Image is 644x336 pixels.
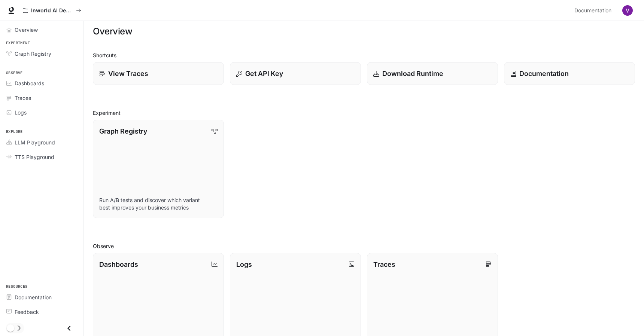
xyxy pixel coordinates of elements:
[15,26,38,34] span: Overview
[7,324,14,332] span: Dark mode toggle
[93,62,224,85] a: View Traces
[108,68,148,79] p: View Traces
[571,3,617,18] a: Documentation
[61,321,78,336] button: Close drawer
[15,50,51,58] span: Graph Registry
[31,7,73,14] p: Inworld AI Demos
[93,242,635,250] h2: Observe
[93,24,132,39] h1: Overview
[382,68,443,79] p: Download Runtime
[15,293,52,301] span: Documentation
[99,196,218,211] p: Run A/B tests and discover which variant best improves your business metrics
[15,79,44,87] span: Dashboards
[3,91,80,104] a: Traces
[15,138,55,146] span: LLM Playground
[3,305,80,318] a: Feedback
[3,291,80,304] a: Documentation
[236,259,252,269] p: Logs
[3,47,80,60] a: Graph Registry
[3,106,80,119] a: Logs
[3,23,80,36] a: Overview
[3,150,80,164] a: TTS Playground
[99,259,138,269] p: Dashboards
[99,126,147,136] p: Graph Registry
[3,77,80,90] a: Dashboards
[15,94,31,102] span: Traces
[19,3,85,18] button: All workspaces
[3,136,80,149] a: LLM Playground
[15,153,54,161] span: TTS Playground
[367,62,498,85] a: Download Runtime
[574,6,611,15] span: Documentation
[622,5,633,16] img: User avatar
[93,120,224,218] a: Graph RegistryRun A/B tests and discover which variant best improves your business metrics
[15,109,27,116] span: Logs
[245,68,283,79] p: Get API Key
[373,259,395,269] p: Traces
[504,62,635,85] a: Documentation
[519,68,569,79] p: Documentation
[620,3,635,18] button: User avatar
[93,51,635,59] h2: Shortcuts
[93,109,635,117] h2: Experiment
[15,308,39,316] span: Feedback
[230,62,361,85] button: Get API Key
